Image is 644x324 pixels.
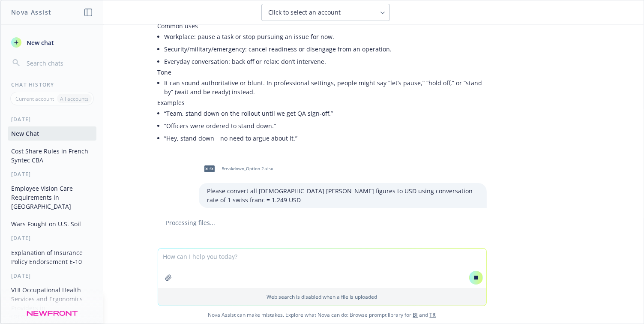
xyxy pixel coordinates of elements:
[430,311,436,318] a: TR
[8,181,96,213] button: Employee Vision Care Requirements in [GEOGRAPHIC_DATA]
[158,21,487,30] p: Common uses
[163,293,481,300] p: Web search is disabled when a file is uploaded
[4,306,640,324] span: Nova Assist can make mistakes. Explore what Nova can do: Browse prompt library for and
[11,8,51,17] h1: Nova Assist
[8,283,96,324] button: VHI Occupational Health Services and Ergonomics Providers in [GEOGRAPHIC_DATA]
[165,132,487,144] li: “Hey, stand down—no need to argue about it.”
[158,68,487,77] p: Tone
[8,246,96,269] button: Explanation of Insurance Policy Endorsement E-10
[8,126,96,141] button: New Chat
[199,158,275,180] div: xlsxBreakdown_Option 2.xlsx
[8,217,96,231] button: Wars Fought on U.S. Soil
[222,166,273,171] span: Breakdown_Option 2.xlsx
[8,144,96,167] button: Cost Share Rules in French Syntec CBA
[261,4,390,21] button: Click to select an account
[413,311,418,318] a: BI
[269,8,341,17] span: Click to select an account
[165,107,487,120] li: “Team, stand down on the rollout until we get QA sign-off.”
[165,120,487,132] li: “Officers were ordered to stand down.”
[25,38,54,47] span: New chat
[8,35,96,50] button: New chat
[25,57,93,69] input: Search chats
[207,186,478,204] p: Please convert all [DEMOGRAPHIC_DATA] [PERSON_NAME] figures to USD using conversation rate of 1 s...
[1,171,103,178] div: [DATE]
[60,95,89,102] p: All accounts
[1,272,103,279] div: [DATE]
[158,98,487,107] p: Examples
[165,43,487,55] li: Security/military/emergency: cancel readiness or disengage from an operation.
[204,165,215,172] span: xlsx
[165,77,487,98] li: It can sound authoritative or blunt. In professional settings, people might say “let’s pause,” “h...
[165,30,487,43] li: Workplace: pause a task or stop pursuing an issue for now.
[165,55,487,68] li: Everyday conversation: back off or relax; don’t intervene.
[1,234,103,242] div: [DATE]
[15,95,54,102] p: Current account
[1,116,103,123] div: [DATE]
[158,218,487,227] div: Processing files...
[1,81,103,88] div: Chat History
